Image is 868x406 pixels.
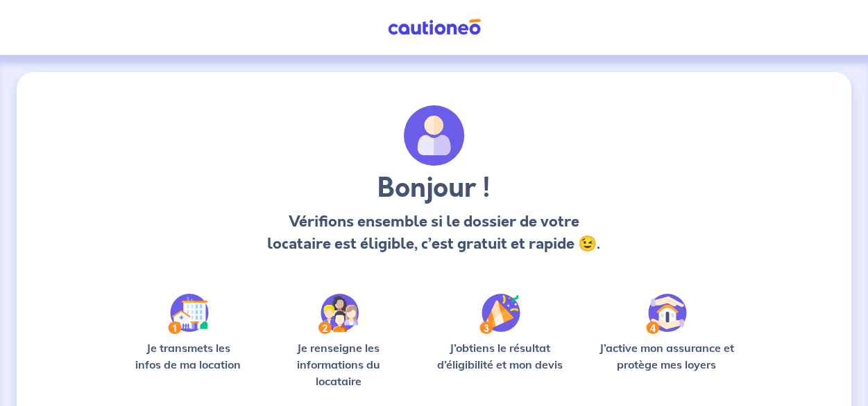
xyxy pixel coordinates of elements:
[646,294,687,334] img: /static/bfff1cf634d835d9112899e6a3df1a5d/Step-4.svg
[404,105,465,166] img: archivate
[593,339,740,373] p: J’active mon assurance et protège mes loyers
[428,339,571,373] p: J’obtiens le résultat d’éligibilité et mon devis
[128,339,248,373] p: Je transmets les infos de ma location
[271,339,406,389] p: Je renseigne les informations du locataire
[479,294,520,334] img: /static/f3e743aab9439237c3e2196e4328bba9/Step-3.svg
[255,211,613,255] p: Vérifions ensemble si le dossier de votre locataire est éligible, c’est gratuit et rapide 😉.
[255,172,613,205] h3: Bonjour !
[382,19,486,36] img: Cautioneo
[318,294,359,334] img: /static/c0a346edaed446bb123850d2d04ad552/Step-2.svg
[168,294,209,334] img: /static/90a569abe86eec82015bcaae536bd8e6/Step-1.svg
